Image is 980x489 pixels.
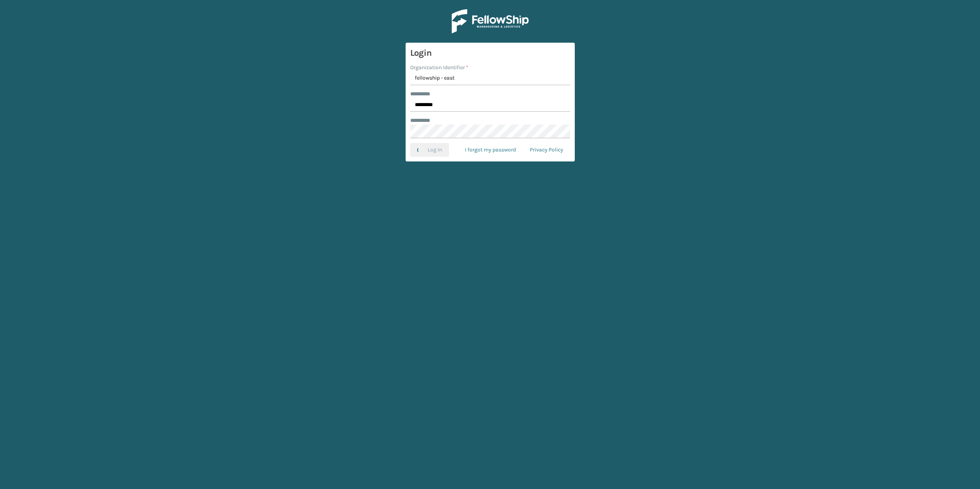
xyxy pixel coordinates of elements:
[410,63,468,72] label: Organization Identifier
[452,9,529,33] img: Logo
[410,143,449,157] button: Log In
[410,47,570,59] h3: Login
[523,143,570,157] a: Privacy Policy
[458,143,523,157] a: I forgot my password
